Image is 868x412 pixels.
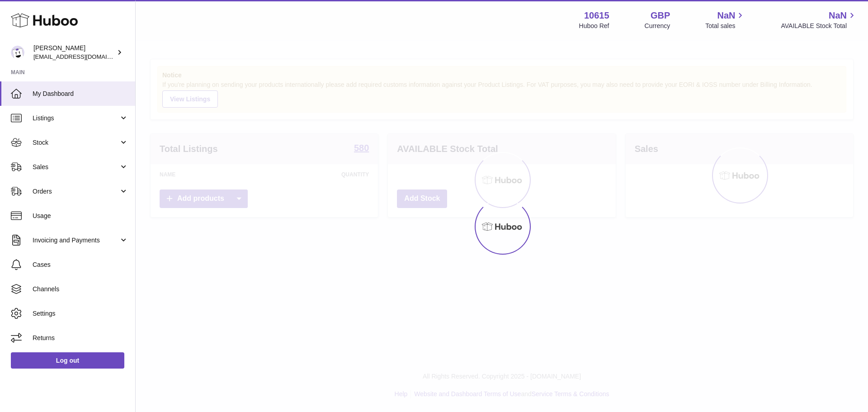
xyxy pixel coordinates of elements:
span: Stock [33,138,119,147]
img: internalAdmin-10615@internal.huboo.com [11,46,24,59]
span: Cases [33,260,128,269]
div: Huboo Ref [579,22,609,30]
span: Orders [33,187,119,196]
a: Log out [11,352,124,369]
span: Invoicing and Payments [33,236,119,245]
span: Channels [33,285,128,294]
span: Total sales [705,22,745,30]
span: AVAILABLE Stock Total [781,22,857,30]
div: Currency [645,22,670,30]
strong: 10615 [584,9,609,22]
strong: GBP [651,9,670,22]
a: NaN Total sales [705,9,745,30]
span: [EMAIL_ADDRESS][DOMAIN_NAME] [33,53,133,60]
span: Usage [33,212,128,220]
span: My Dashboard [33,90,128,98]
span: Listings [33,114,119,123]
span: Settings [33,309,128,318]
span: Sales [33,163,119,171]
a: NaN AVAILABLE Stock Total [781,9,857,30]
div: [PERSON_NAME] [33,44,115,61]
span: Returns [33,334,128,342]
span: NaN [829,9,847,22]
span: NaN [717,9,735,22]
